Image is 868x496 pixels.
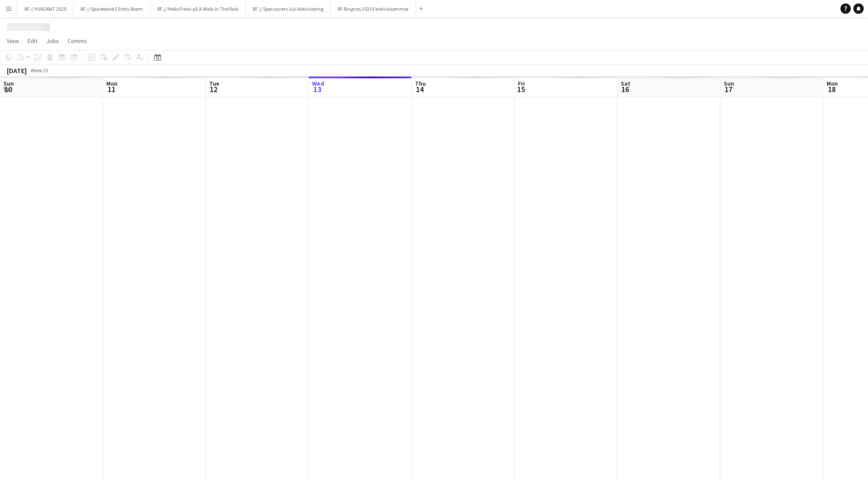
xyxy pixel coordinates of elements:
div: [DATE] [7,66,27,75]
span: 12 [208,84,219,94]
span: Sun [3,80,14,87]
span: Sat [621,80,630,87]
span: Mon [106,80,118,87]
button: RF // Specsavers Juli Aktivisering [246,0,331,17]
a: Jobs [43,35,62,46]
span: Mon [827,80,838,87]
span: Fri [518,80,525,87]
span: 11 [105,84,118,94]
span: 13 [311,84,324,94]
button: RF Ringnes 2025 Festivalsommer [331,0,416,17]
span: 16 [620,84,630,94]
button: RF // Sparebank1 Entry Room [74,0,150,17]
span: Comms [68,37,87,45]
span: Sun [724,80,734,87]
span: Jobs [46,37,59,45]
button: RF // Hello Fresh på A Walk In The Park [150,0,246,17]
span: Tue [209,80,219,87]
span: Thu [415,80,426,87]
span: View [7,37,19,45]
a: Comms [64,35,90,46]
span: Week 33 [28,67,50,74]
a: Edit [24,35,41,46]
button: RF // KVADRAT 2025 [18,0,74,17]
span: 14 [414,84,426,94]
span: 15 [517,84,525,94]
span: Wed [312,80,324,87]
a: View [3,35,22,46]
span: 10 [2,84,14,94]
span: 18 [825,84,838,94]
span: Edit [28,37,37,45]
span: 17 [722,84,734,94]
